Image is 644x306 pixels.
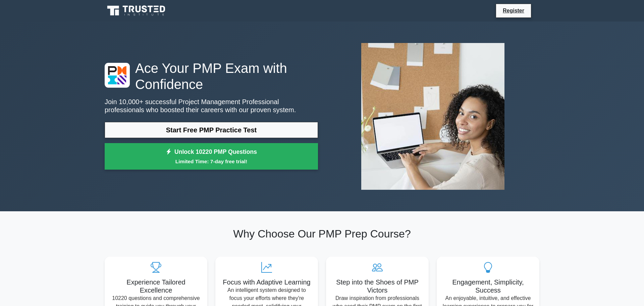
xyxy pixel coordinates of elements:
p: Join 10,000+ successful Project Management Professional professionals who boosted their careers w... [105,98,318,114]
h1: Ace Your PMP Exam with Confidence [105,60,318,92]
h5: Experience Tailored Excellence [110,278,202,294]
h2: Why Choose Our PMP Prep Course? [105,227,539,240]
a: Start Free PMP Practice Test [105,122,318,138]
h5: Focus with Adaptive Learning [221,278,313,286]
a: Unlock 10220 PMP QuestionsLimited Time: 7-day free trial! [105,143,318,170]
a: Register [499,6,528,15]
small: Limited Time: 7-day free trial! [113,158,310,165]
h5: Engagement, Simplicity, Success [442,278,534,294]
h5: Step into the Shoes of PMP Victors [331,278,423,294]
